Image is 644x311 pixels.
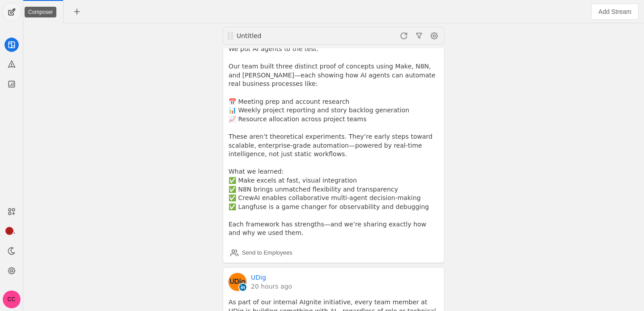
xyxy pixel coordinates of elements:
[598,7,631,16] span: Add Stream
[3,290,21,308] button: CC
[237,31,343,40] div: Untitled
[242,248,292,257] div: Send to Employees
[591,4,639,20] button: Add Stream
[251,273,266,282] a: UDig
[227,246,296,260] button: Send to Employees
[229,273,246,291] img: cache
[229,45,439,238] pre: We put AI agents to the test. Our team built three distinct proof of concepts using Make, N8N, an...
[69,8,85,15] app-icon-button: New Tab
[5,227,13,235] span: 1
[251,282,292,291] a: 20 hours ago
[25,7,56,17] div: Composer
